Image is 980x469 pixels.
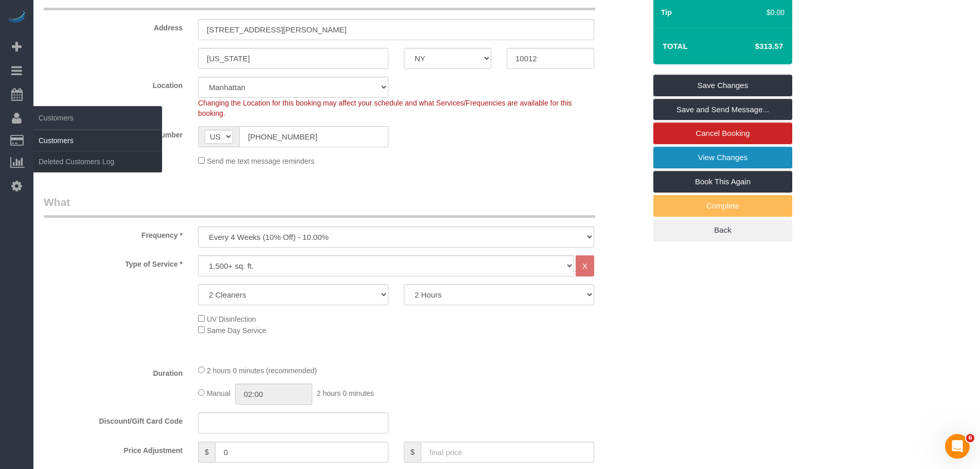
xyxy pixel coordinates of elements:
ul: Customers [33,130,162,172]
a: Cancel Booking [653,123,792,144]
span: 2 hours 0 minutes (recommended) [207,367,317,375]
label: Tip [661,7,672,18]
span: Manual [207,389,230,397]
label: Price Adjustment [36,442,190,456]
a: View Changes [653,147,792,168]
span: Changing the Location for this booking may affect your schedule and what Services/Frequencies are... [198,99,572,117]
a: Book This Again [653,171,792,193]
a: Deleted Customers Log [33,151,162,172]
label: Location [36,77,190,91]
input: Cell Number [239,126,388,147]
a: Save and Send Message... [653,99,792,120]
label: Discount/Gift Card Code [36,412,190,426]
a: Back [653,219,792,241]
span: Send me text message reminders [207,157,314,165]
h4: $313.57 [724,42,783,51]
input: Zip Code [507,48,594,69]
a: Save Changes [653,75,792,96]
input: City [198,48,388,69]
legend: What [44,195,595,218]
img: Automaid Logo [6,10,27,25]
span: $ [198,442,215,463]
strong: Total [663,42,688,50]
label: Address [36,19,190,33]
label: Duration [36,364,190,378]
label: Type of Service * [36,255,190,269]
label: Frequency * [36,227,190,240]
a: Customers [33,130,162,151]
span: UV Disinfection [207,315,256,323]
span: Same Day Service [207,326,266,335]
div: $0.00 [754,7,785,18]
span: $ [404,442,421,463]
span: 6 [966,434,974,442]
span: Customers [33,106,162,130]
span: 2 hours 0 minutes [317,389,374,397]
iframe: Intercom live chat [945,434,970,459]
input: final price [421,442,594,463]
